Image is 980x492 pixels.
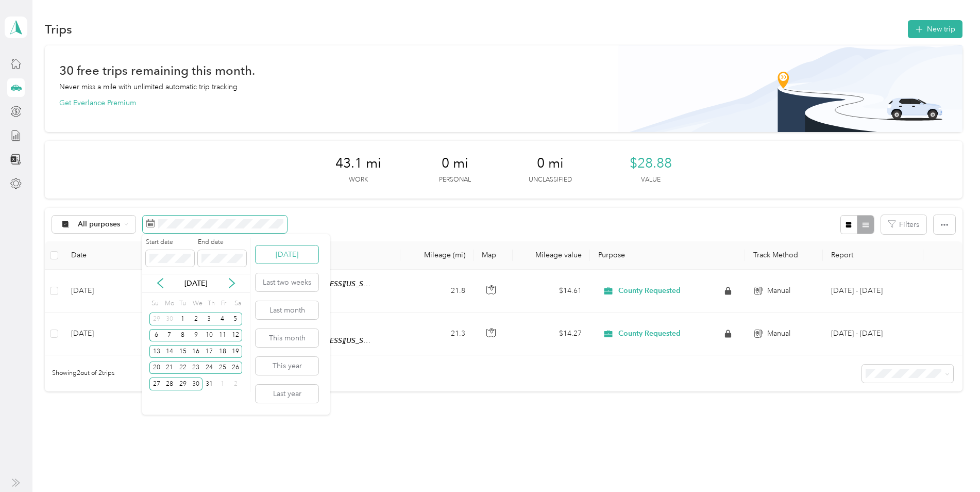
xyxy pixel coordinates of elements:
[618,45,962,132] img: Banner
[189,345,202,358] div: 16
[823,241,924,270] th: Report
[163,362,176,374] div: 21
[63,270,146,313] td: [DATE]
[537,155,564,172] span: 0 mi
[219,297,229,311] div: Fr
[216,329,229,342] div: 11
[256,357,318,375] button: This year
[176,362,190,374] div: 22
[146,238,194,247] label: Start date
[439,175,471,185] p: Personal
[149,345,163,358] div: 13
[256,329,318,347] button: This month
[191,297,202,311] div: We
[618,286,681,296] span: County Requested
[513,241,590,270] th: Mileage value
[176,378,190,390] div: 29
[202,378,216,390] div: 31
[216,362,229,374] div: 25
[513,270,590,313] td: $14.61
[216,313,229,325] div: 4
[149,297,159,311] div: Su
[45,369,114,378] span: Showing 2 out of 2 trips
[202,313,216,325] div: 3
[256,273,318,291] button: Last two weeks
[189,378,202,390] div: 30
[745,241,822,270] th: Track Method
[163,378,176,390] div: 28
[163,297,174,311] div: Mo
[45,24,72,35] h1: Trips
[823,313,924,355] td: Oct 19 - Nov 1, 2024
[163,313,176,325] div: 30
[149,313,163,325] div: 29
[641,175,661,185] p: Value
[256,385,318,403] button: Last year
[881,215,926,234] button: Filters
[630,155,672,172] span: $28.88
[474,241,512,270] th: Map
[442,155,468,172] span: 0 mi
[63,313,146,355] td: [DATE]
[189,329,202,342] div: 9
[163,329,176,342] div: 7
[63,241,146,270] th: Date
[335,155,381,172] span: 43.1 mi
[767,285,790,297] span: Manual
[59,97,136,108] button: Get Everlance Premium
[59,81,238,92] p: Never miss a mile with unlimited automatic trip tracking
[590,241,745,270] th: Purpose
[189,362,202,374] div: 23
[149,362,163,374] div: 20
[232,297,242,311] div: Sa
[202,345,216,358] div: 17
[349,175,368,185] p: Work
[176,345,190,358] div: 15
[767,328,790,339] span: Manual
[149,378,163,390] div: 27
[229,313,243,325] div: 5
[202,329,216,342] div: 10
[176,329,190,342] div: 8
[529,175,572,185] p: Unclassified
[216,378,229,390] div: 1
[256,301,318,319] button: Last month
[256,245,318,264] button: [DATE]
[922,434,980,492] iframe: Everlance-gr Chat Button Frame
[216,345,229,358] div: 18
[908,20,962,38] button: New trip
[229,345,243,358] div: 19
[618,329,681,338] span: County Requested
[229,362,243,374] div: 26
[198,238,246,247] label: End date
[174,278,217,289] p: [DATE]
[149,329,163,342] div: 6
[400,270,474,313] td: 21.8
[823,270,924,313] td: Oct 19 - Nov 1, 2024
[206,297,216,311] div: Th
[189,313,202,325] div: 2
[202,362,216,374] div: 24
[78,221,121,228] span: All purposes
[176,313,190,325] div: 1
[59,65,255,76] h1: 30 free trips remaining this month.
[229,378,243,390] div: 2
[400,241,474,270] th: Mileage (mi)
[178,297,188,311] div: Tu
[229,329,243,342] div: 12
[400,313,474,355] td: 21.3
[163,345,176,358] div: 14
[513,313,590,355] td: $14.27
